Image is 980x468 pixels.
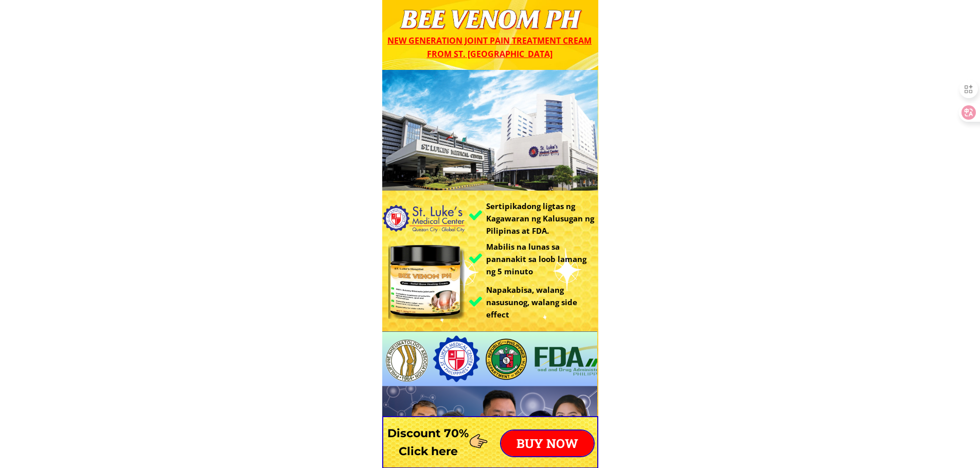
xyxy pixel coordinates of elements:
h3: Sertipikadong ligtas ng Kagawaran ng Kalusugan ng Pilipinas at FDA. [486,200,600,237]
span: New generation joint pain treatment cream from St. [GEOGRAPHIC_DATA] [387,35,592,60]
h3: Mabilis na lunas sa pananakit sa loob lamang ng 5 minuto [486,240,595,277]
p: BUY NOW [501,430,594,456]
h3: Napakabisa, walang nasusunog, walang side effect [486,284,598,321]
h3: Discount 70% Click here [382,424,474,460]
